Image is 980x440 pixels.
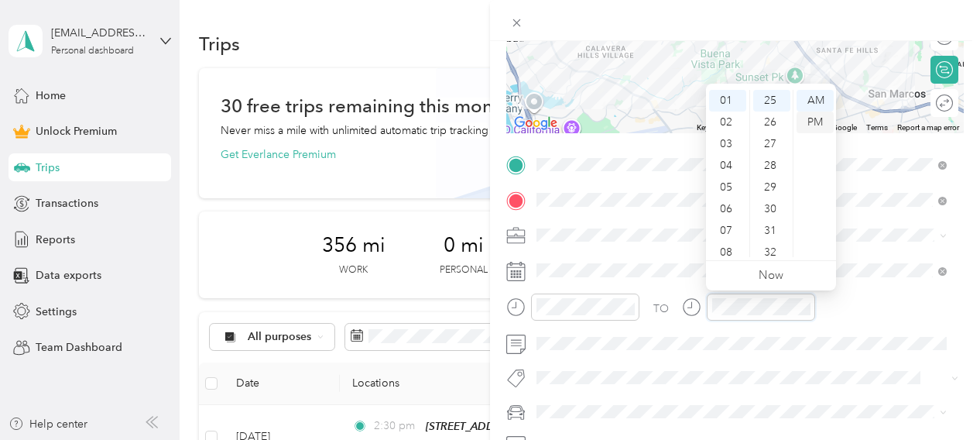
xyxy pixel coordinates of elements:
div: 32 [753,242,790,263]
div: 29 [753,177,790,198]
div: 06 [709,198,746,220]
div: 27 [753,133,790,155]
div: 02 [709,112,746,133]
div: 07 [709,220,746,242]
div: 30 [753,198,790,220]
img: Google [510,113,561,133]
div: 01 [709,90,746,112]
a: Now [759,268,783,283]
a: Report a map error [897,123,959,132]
a: Terms (opens in new tab) [866,123,888,132]
div: PM [797,112,834,133]
div: 31 [753,220,790,242]
div: 08 [709,242,746,263]
div: TO [653,301,669,317]
div: 03 [709,133,746,155]
div: 26 [753,112,790,133]
button: Keyboard shortcuts [697,122,763,133]
iframe: Everlance-gr Chat Button Frame [893,353,980,440]
div: 05 [709,177,746,198]
div: 04 [709,155,746,177]
div: 25 [753,90,790,112]
div: 28 [753,155,790,177]
div: AM [797,90,834,112]
a: Open this area in Google Maps (opens a new window) [510,113,561,133]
